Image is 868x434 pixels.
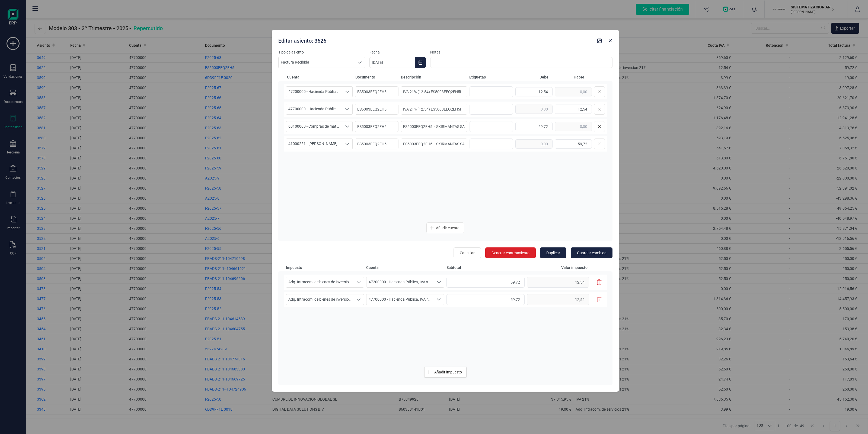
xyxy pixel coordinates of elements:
[286,104,342,114] span: 47700000 - Hacienda Pública. IVA repercutido
[485,247,536,258] button: Generar contraasiento
[515,87,553,96] input: 0,00
[527,265,593,270] span: Valor impuesto
[492,250,529,256] span: Generar contraasiento
[366,265,444,270] span: Cuenta
[555,105,592,114] input: 0,00
[606,36,615,45] button: Close
[527,294,589,305] input: 0,00
[366,294,434,305] span: 47700000 - Hacienda Pública. IVA repercutido
[286,121,342,132] span: 60100000 - Compras de materias primas
[434,369,462,375] span: Añadir impuesto
[577,250,606,256] span: Guardar cambios
[434,277,444,287] div: Seleccione una cuenta
[571,247,612,258] button: Guardar cambios
[551,74,584,80] span: Haber
[446,265,525,270] span: Subtotal
[546,250,560,256] span: Duplicar
[353,277,364,287] div: Seleccione un porcentaje
[286,294,353,305] span: Adq. Intracom. de bienes de inversión 21%
[454,247,481,258] button: Cancelar
[515,74,548,80] span: Debe
[369,49,426,55] label: Fecha
[278,49,365,55] label: Tipo de asiento
[401,74,467,80] span: Descripción
[555,87,592,96] input: 0,00
[515,139,553,149] input: 0,00
[555,139,592,149] input: 0,00
[424,367,467,378] button: Añadir impuesto
[515,105,553,114] input: 0,00
[446,294,525,305] input: 0,00
[279,57,355,68] span: Factura Recibida
[287,74,353,80] span: Cuenta
[342,87,352,97] div: Seleccione una cuenta
[286,87,342,97] span: 47200000 - Hacienda Pública, IVA soportado
[540,247,566,258] button: Duplicar
[342,121,352,132] div: Seleccione una cuenta
[276,35,595,45] div: Editar asiento: 3626
[555,122,592,131] input: 0,00
[342,139,352,149] div: Seleccione una cuenta
[286,265,364,270] span: Impuesto
[353,294,364,305] div: Seleccione un porcentaje
[515,122,553,131] input: 0,00
[430,49,612,55] label: Notas
[460,250,475,256] span: Cancelar
[342,104,352,114] div: Seleccione una cuenta
[426,222,464,233] button: Añadir cuenta
[286,139,342,149] span: 41000251 - [PERSON_NAME]
[434,294,444,305] div: Seleccione una cuenta
[366,277,434,287] span: 47200000 - Hacienda Pública, IVA soportado
[286,277,353,287] span: Adq. Intracom. de bienes de inversión 21%
[355,74,399,80] span: Documento
[527,277,589,288] input: 0,00
[446,277,525,288] input: 0,00
[415,57,426,68] button: Choose Date
[436,225,459,231] span: Añadir cuenta
[469,74,513,80] span: Etiquetas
